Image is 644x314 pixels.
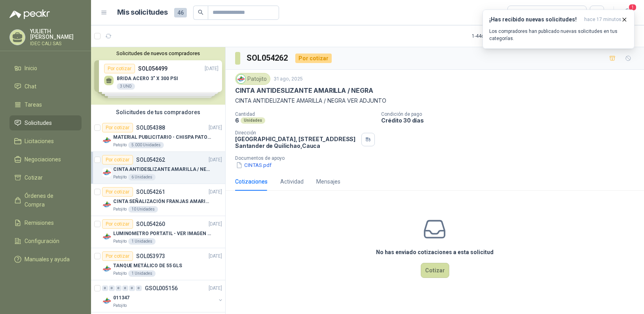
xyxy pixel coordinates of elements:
p: SOL054262 [136,157,165,163]
h1: Mis solicitudes [117,7,168,18]
div: 5.000 Unidades [128,142,164,148]
span: Inicio [25,64,37,73]
div: 1 Unidades [128,238,156,245]
p: Documentos de apoyo [235,155,641,161]
p: 011347 [113,294,129,302]
img: Company Logo [102,168,112,177]
p: Patojito [113,270,127,277]
p: SOL054388 [136,125,165,130]
a: Configuración [9,234,82,249]
span: search [198,10,203,15]
img: Company Logo [237,75,245,83]
button: ¡Has recibido nuevas solicitudes!hace 17 minutos Los compradores han publicado nuevas solicitudes... [483,10,635,49]
button: Solicitudes de nuevos compradores [94,50,222,56]
span: hace 17 minutos [584,16,621,23]
img: Company Logo [102,200,112,209]
div: Solicitudes de tus compradores [91,105,225,120]
button: 1 [620,6,635,20]
div: 0 [109,285,115,291]
a: Órdenes de Compra [9,188,82,212]
span: Chat [25,82,36,91]
span: 1 [628,4,637,11]
p: [DATE] [209,220,222,228]
button: CINTAS.pdf [235,161,272,169]
a: Remisiones [9,215,82,230]
a: Solicitudes [9,115,82,130]
span: Remisiones [25,218,54,227]
p: CINTA SEÑALIZACIÓN FRANJAS AMARILLAS NEGRA [113,198,212,205]
span: Solicitudes [25,119,52,127]
p: Patojito [113,303,127,309]
a: Por cotizarSOL054260[DATE] Company LogoLUMINOMETRO PORTATIL - VER IMAGEN ADJUNTAPatojito1 Unidades [91,216,225,248]
div: 0 [116,285,122,291]
div: Todas [513,8,529,17]
div: 10 Unidades [128,206,158,213]
div: 6 Unidades [128,174,156,180]
div: Por cotizar [102,187,133,197]
a: Chat [9,79,82,94]
div: Por cotizar [102,251,133,261]
p: Patojito [113,142,127,148]
p: CINTA ANTIDESLIZANTE AMARILLA / NEGRA [235,86,373,95]
span: Negociaciones [25,155,61,164]
p: Dirección [235,130,358,136]
div: Cotizaciones [235,177,268,186]
p: IDEC CALI SAS [30,41,82,46]
p: LUMINOMETRO PORTATIL - VER IMAGEN ADJUNTA [113,230,212,237]
p: Crédito 30 días [381,117,641,124]
div: 0 [129,285,135,291]
div: Patojito [235,73,270,85]
p: Patojito [113,238,127,245]
p: SOL053973 [136,253,165,259]
h3: No has enviado cotizaciones a esta solicitud [376,248,494,257]
p: Patojito [113,206,127,213]
img: Company Logo [102,232,112,241]
h3: SOL054262 [247,52,289,64]
div: Por cotizar [102,155,133,165]
span: Órdenes de Compra [25,191,74,209]
p: [DATE] [209,124,222,132]
div: 0 [102,285,108,291]
p: SOL054261 [136,189,165,195]
span: Manuales y ayuda [25,255,70,264]
p: Los compradores han publicado nuevas solicitudes en tus categorías. [489,28,628,42]
p: [DATE] [209,253,222,260]
span: Tareas [25,100,42,109]
div: Por cotizar [295,54,332,63]
p: [DATE] [209,285,222,292]
img: Company Logo [102,136,112,145]
span: Cotizar [25,173,43,182]
img: Company Logo [102,264,112,274]
p: 6 [235,117,239,124]
div: 0 [122,285,128,291]
span: Licitaciones [25,137,54,146]
p: CINTA ANTIDESLIZANTE AMARILLA / NEGRA [113,166,212,173]
div: Mensajes [316,177,340,186]
h3: ¡Has recibido nuevas solicitudes! [489,16,581,23]
p: [GEOGRAPHIC_DATA], [STREET_ADDRESS] Santander de Quilichao , Cauca [235,136,358,149]
div: Solicitudes de nuevos compradoresPor cotizarSOL054499[DATE] BRIDA ACERO 3" X 300 PSI3 UNDPor coti... [91,47,225,105]
a: Negociaciones [9,152,82,167]
span: 46 [174,8,187,17]
p: MATERIAL PUBLICITARIO - CHISPA PATOJITO VER ADJUNTO [113,134,212,141]
p: [DATE] [209,188,222,196]
p: [DATE] [209,156,222,164]
p: Condición de pago [381,111,641,117]
p: YULIETH [PERSON_NAME] [30,29,82,40]
p: CINTA ANTIDELIZANTE AMARILLA / NEGRA VER ADJUNTO [235,96,635,105]
div: Actividad [280,177,304,186]
div: 1 Unidades [128,270,156,277]
img: Logo peakr [9,10,50,19]
p: TANQUE METÁLICO DE 55 GLS [113,262,182,270]
div: 0 [136,285,142,291]
a: Licitaciones [9,134,82,149]
span: Configuración [25,237,59,245]
img: Company Logo [102,296,112,306]
div: Por cotizar [102,219,133,229]
a: 0 0 0 0 0 0 GSOL005156[DATE] Company Logo011347Patojito [102,283,224,309]
p: Patojito [113,174,127,180]
a: Por cotizarSOL054262[DATE] Company LogoCINTA ANTIDESLIZANTE AMARILLA / NEGRAPatojito6 Unidades [91,152,225,184]
a: Cotizar [9,170,82,185]
div: 1 - 44 de 44 [472,30,518,42]
p: 31 ago, 2025 [274,75,303,83]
